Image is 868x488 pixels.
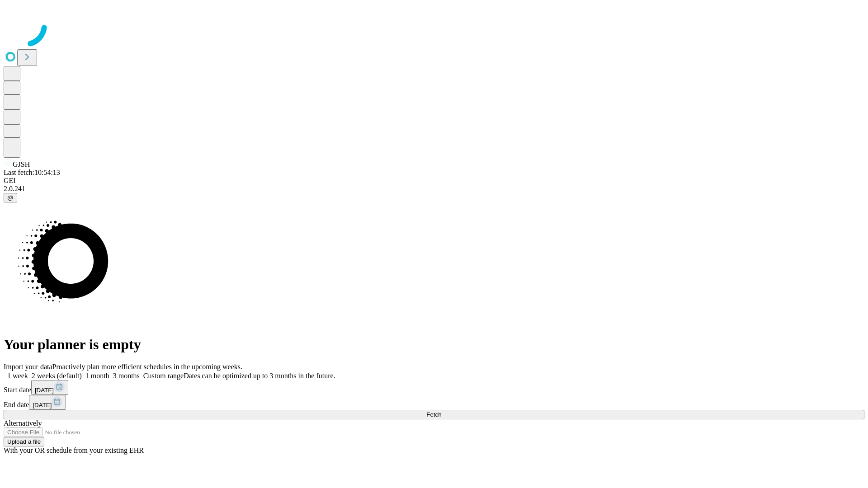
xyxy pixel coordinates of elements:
[4,419,42,427] span: Alternatively
[13,160,30,168] span: GJSH
[4,363,52,371] span: Import your data
[143,372,184,380] span: Custom range
[4,410,864,419] button: Fetch
[7,372,28,380] span: 1 week
[32,372,82,380] span: 2 weeks (default)
[4,185,864,193] div: 2.0.241
[184,372,335,380] span: Dates can be optimized up to 3 months in the future.
[85,372,109,380] span: 1 month
[4,437,44,446] button: Upload a file
[29,395,66,410] button: [DATE]
[35,387,54,394] span: [DATE]
[31,380,68,395] button: [DATE]
[4,193,17,202] button: @
[4,336,864,353] h1: Your planner is empty
[4,446,144,454] span: With your OR schedule from your existing EHR
[4,177,864,185] div: GEI
[33,402,52,408] span: [DATE]
[426,411,441,418] span: Fetch
[4,395,864,410] div: End date
[7,194,14,201] span: @
[4,380,864,395] div: Start date
[4,169,60,176] span: Last fetch: 10:54:13
[52,363,242,371] span: Proactively plan more efficient schedules in the upcoming weeks.
[113,372,140,380] span: 3 months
